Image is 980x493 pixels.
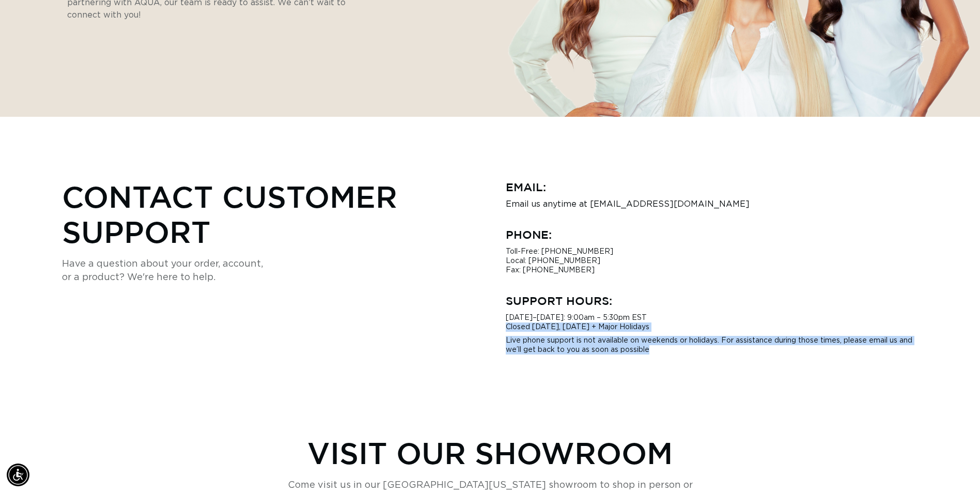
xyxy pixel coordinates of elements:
[284,435,697,470] h2: Visit Our Showroom
[506,247,919,275] p: Toll-Free: [PHONE_NUMBER] Local: [PHONE_NUMBER] Fax: [PHONE_NUMBER]
[928,443,980,493] iframe: Chat Widget
[506,336,919,355] p: Live phone support is not available on weekends or holidays. For assistance during those times, p...
[506,226,919,243] h3: Phone:
[506,292,919,309] h3: Support Hours:
[506,179,919,195] h3: Email:
[506,199,919,209] p: Email us anytime at [EMAIL_ADDRESS][DOMAIN_NAME]
[62,179,475,249] h2: Contact Customer Support
[506,313,919,332] p: [DATE]–[DATE]: 9:00am – 5:30pm EST Closed [DATE], [DATE] + Major Holidays
[62,257,475,284] p: Have a question about your order, account, or a product? We're here to help.
[7,464,29,486] div: Accessibility Menu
